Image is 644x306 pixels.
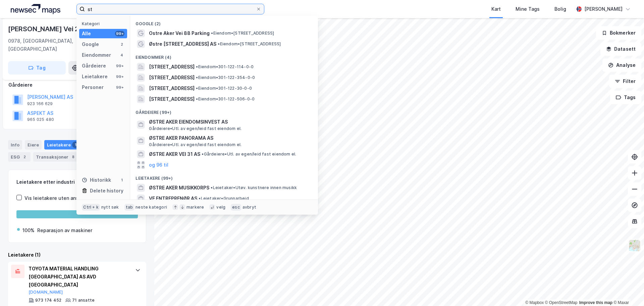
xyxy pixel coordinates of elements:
[33,152,79,162] div: Transaksjoner
[231,204,241,211] div: esc
[579,300,612,305] a: Improve this map
[82,83,104,91] div: Personer
[554,5,566,13] div: Bolig
[16,178,138,186] div: Leietakere etter industri
[149,184,209,192] span: ØSTRE AKER MUSIKKORPS
[516,5,540,13] div: Mine Tags
[149,194,197,203] span: VE ENTREPRENØR AS
[149,84,195,92] span: [STREET_ADDRESS]
[196,96,255,102] span: Eiendom • 301-122-506-0-0
[196,86,252,91] span: Eiendom • 301-122-30-0-0
[211,31,274,36] span: Eiendom • [STREET_ADDRESS]
[545,300,578,305] a: OpenStreetMap
[211,185,297,190] span: Leietaker • Utøv. kunstnere innen musikk
[115,74,124,79] div: 99+
[25,140,42,149] div: Eiere
[115,31,124,36] div: 99+
[119,177,124,183] div: 1
[130,49,318,61] div: Eiendommer (4)
[149,118,310,126] span: ØSTRE AKER EIENDOMSINVEST AS
[149,134,310,142] span: ØSTRE AKER PANORAMA AS
[82,176,111,184] div: Historikk
[196,64,254,70] span: Eiendom • 301-122-114-0-0
[119,42,124,47] div: 2
[202,151,204,157] span: •
[202,151,296,157] span: Gårdeiere • Utl. av egen/leid fast eiendom el.
[70,154,76,160] div: 8
[130,170,318,182] div: Leietakere (99+)
[82,73,108,81] div: Leietakere
[85,4,256,14] input: Søk på adresse, matrikkel, gårdeiere, leietakere eller personer
[491,5,501,13] div: Kart
[72,141,79,148] div: 1
[101,205,119,210] div: nytt søk
[115,63,124,69] div: 99+
[22,226,35,234] div: 100%
[149,142,241,147] span: Gårdeiere • Utl. av egen/leid fast eiendom el.
[82,51,111,59] div: Eiendommer
[525,300,544,305] a: Mapbox
[8,152,31,162] div: ESG
[8,61,66,75] button: Tag
[149,40,216,48] span: Østre [STREET_ADDRESS] AS
[130,104,318,117] div: Gårdeiere (99+)
[37,226,92,234] div: Reparasjon av maskiner
[149,161,168,169] button: og 96 til
[29,290,63,295] button: [DOMAIN_NAME]
[196,75,255,80] span: Eiendom • 301-122-354-0-0
[149,150,200,158] span: ØSTRE AKER VEI 31 AS
[27,117,54,122] div: 965 025 480
[196,64,198,69] span: •
[218,41,281,47] span: Eiendom • [STREET_ADDRESS]
[82,40,99,48] div: Google
[35,298,61,303] div: 973 174 452
[72,298,95,303] div: 71 ansatte
[199,196,249,201] span: Leietaker • Grunnarbeid
[149,126,241,131] span: Gårdeiere • Utl. av egen/leid fast eiendom el.
[124,204,135,211] div: tab
[149,95,195,103] span: [STREET_ADDRESS]
[216,205,225,210] div: velg
[596,26,641,40] button: Bokmerker
[186,205,204,210] div: markere
[149,63,195,71] span: [STREET_ADDRESS]
[130,16,318,28] div: Google (2)
[196,96,198,101] span: •
[11,4,60,14] img: logo.a4113a55bc3d86da70a041830d287a7e.svg
[82,204,100,211] div: Ctrl + k
[82,62,106,70] div: Gårdeiere
[21,154,28,160] div: 2
[136,205,167,210] div: neste kategori
[211,31,213,36] span: •
[610,274,644,306] iframe: Chat Widget
[44,140,82,149] div: Leietakere
[602,58,641,72] button: Analyse
[27,101,53,106] div: 923 166 629
[82,30,91,38] div: Alle
[211,185,213,190] span: •
[8,81,146,89] div: Gårdeiere
[196,86,198,91] span: •
[609,75,641,88] button: Filter
[149,29,210,37] span: Ostre Aker Vei 88 Parking
[610,91,641,104] button: Tags
[8,37,95,53] div: 0978, [GEOGRAPHIC_DATA], [GEOGRAPHIC_DATA]
[24,194,88,202] div: Vis leietakere uten ansatte
[243,205,256,210] div: avbryt
[8,140,22,149] div: Info
[29,265,128,289] div: TOYOTA MATERIAL HANDLING [GEOGRAPHIC_DATA] AS AVD [GEOGRAPHIC_DATA]
[628,239,641,252] img: Z
[199,196,201,201] span: •
[218,41,220,46] span: •
[149,74,195,82] span: [STREET_ADDRESS]
[8,24,85,34] div: [PERSON_NAME] Vei 26
[584,5,623,13] div: [PERSON_NAME]
[82,21,127,26] div: Kategori
[119,52,124,58] div: 4
[115,85,124,90] div: 99+
[600,42,641,56] button: Datasett
[8,251,146,259] div: Leietakere (1)
[90,187,123,195] div: Delete history
[196,75,198,80] span: •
